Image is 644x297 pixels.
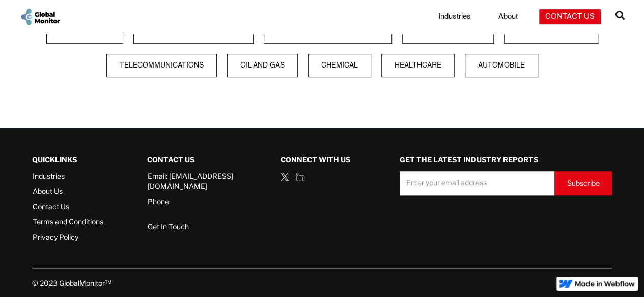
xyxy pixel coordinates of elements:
[465,54,538,77] a: Automobile
[33,202,103,212] a: Contact Us
[539,9,601,24] a: Contact Us
[400,171,612,195] form: Demo Request
[32,278,612,288] div: © 2023 GlobalMonitor™
[381,54,455,77] a: Healthcare
[19,7,61,26] a: home
[148,212,189,232] a: Get In Touch
[492,12,524,22] a: About
[281,155,350,164] strong: Connect with us
[308,54,371,77] a: Chemical
[432,12,477,22] a: Industries
[147,155,194,164] strong: Contact Us
[33,217,103,227] a: Terms and Conditions
[575,281,635,287] img: Made in Webflow
[148,196,171,207] a: Phone:
[32,149,103,171] div: QUICKLINKS
[615,7,625,27] a: 
[615,8,625,22] span: 
[400,171,554,195] input: Enter your email address
[227,54,298,77] a: Oil and Gas
[106,54,217,77] a: Telecommunications
[554,171,612,195] input: Subscribe
[33,171,103,181] a: Industries
[33,232,103,242] a: Privacy Policy
[400,155,538,164] strong: GET THE LATEST INDUSTRY REPORTS
[148,171,247,191] a: Email: [EMAIL_ADDRESS][DOMAIN_NAME]
[33,186,103,196] a: About Us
